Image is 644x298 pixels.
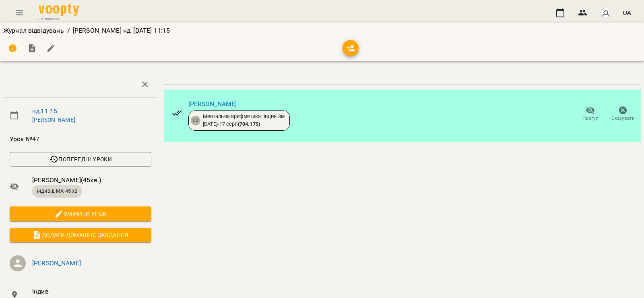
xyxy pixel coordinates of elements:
[10,228,151,242] button: Додати домашнє завдання
[600,7,611,19] img: avatar_s.png
[16,209,145,219] span: Змінити урок
[32,259,81,267] a: [PERSON_NAME]
[188,100,237,108] a: [PERSON_NAME]
[582,115,599,122] span: Прогул
[73,26,170,35] p: [PERSON_NAME] нд, [DATE] 11:15
[10,3,29,23] button: Menu
[32,107,57,115] a: нд , 11:15
[16,230,145,240] span: Додати домашнє завдання
[619,5,634,20] button: UA
[32,188,82,195] span: індивід МА 45 хв
[32,287,151,296] span: Індив
[238,121,260,127] b: ( 704.17 $ )
[10,206,151,221] button: Змінити урок
[191,116,200,125] div: 23
[611,115,635,122] span: Скасувати
[574,103,607,125] button: Прогул
[16,154,145,164] span: Попередні уроки
[623,8,631,17] span: UA
[32,117,75,123] a: [PERSON_NAME]
[203,113,285,128] div: Ментальна арифметика: Індив 3м [DATE] - 17 серп
[39,4,79,16] img: Voopty Logo
[10,152,151,167] button: Попередні уроки
[3,26,641,35] nav: breadcrumb
[607,103,639,125] button: Скасувати
[3,27,64,34] a: Журнал відвідувань
[32,175,151,185] span: [PERSON_NAME] ( 45 хв. )
[39,17,79,21] span: For Business
[10,134,151,144] span: Урок №47
[67,26,70,35] li: /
